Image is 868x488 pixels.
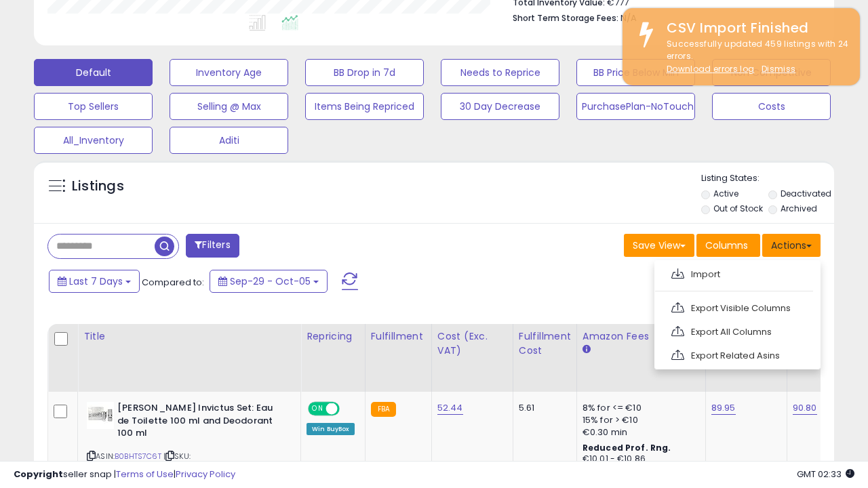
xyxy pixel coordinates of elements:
span: ON [309,403,326,415]
button: Top Sellers [34,93,153,120]
button: Aditi [170,127,288,154]
a: Export All Columns [662,321,810,342]
label: Archived [781,203,817,214]
div: 15% for > €10 [583,414,695,426]
span: 2025-10-13 02:33 GMT [797,468,854,481]
b: Short Term Storage Fees: [513,12,618,24]
button: BB Drop in 7d [305,59,424,86]
span: Columns [705,239,748,252]
a: 90.80 [793,401,817,415]
div: seller snap | | [14,468,235,481]
a: Privacy Policy [176,468,235,481]
b: Reduced Prof. Rng. [583,442,671,453]
a: Export Visible Columns [662,298,810,319]
span: Sep-29 - Oct-05 [230,274,311,288]
small: Amazon Fees. [583,344,591,356]
u: Dismiss [762,63,795,75]
button: 30 Day Decrease [441,93,559,120]
div: ASIN: [87,402,290,487]
div: Win BuyBox [307,423,355,435]
label: Deactivated [781,188,831,199]
button: Sep-29 - Oct-05 [210,270,328,293]
button: Last 7 Days [49,270,140,293]
button: All_Inventory [34,127,153,154]
label: Out of Stock [713,203,763,214]
span: Last 7 Days [69,274,123,288]
span: Compared to: [142,276,204,289]
a: Terms of Use [116,468,174,481]
button: Selling @ Max [170,93,288,120]
button: BB Price Below Min [576,59,695,86]
button: Filters [186,234,239,258]
div: 8% for <= €10 [583,402,695,414]
div: Cost (Exc. VAT) [437,329,507,358]
b: [PERSON_NAME] Invictus Set: Eau de Toilette 100 ml and Deodorant 100 ml [117,402,282,443]
div: Repricing [307,329,359,344]
button: Save View [624,234,694,257]
a: Download errors log [667,63,754,75]
strong: Copyright [14,468,63,481]
button: Columns [696,234,760,257]
span: OFF [338,403,359,415]
p: Listing States: [701,172,834,185]
button: Items Being Repriced [305,93,424,120]
img: 41SHpQeEb7L._SL40_.jpg [87,402,114,429]
label: Active [713,188,738,199]
span: N/A [620,12,637,24]
a: Export Related Asins [662,345,810,366]
div: 5.61 [519,402,566,414]
a: 52.44 [437,401,463,415]
button: Costs [712,93,831,120]
div: Successfully updated 459 listings with 24 errors. [656,38,850,76]
small: FBA [371,402,396,417]
a: 89.95 [711,401,736,415]
a: Import [662,264,810,285]
div: Amazon Fees [583,329,700,344]
button: PurchasePlan-NoTouch [576,93,695,120]
div: €0.30 min [583,426,695,439]
button: Needs to Reprice [441,59,559,86]
div: Title [83,329,295,344]
button: Actions [762,234,821,257]
button: Default [34,59,153,86]
div: Fulfillment [371,329,426,344]
h5: Listings [72,177,124,196]
div: Fulfillment Cost [519,329,571,358]
button: Inventory Age [170,59,288,86]
div: CSV Import Finished [656,18,850,38]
